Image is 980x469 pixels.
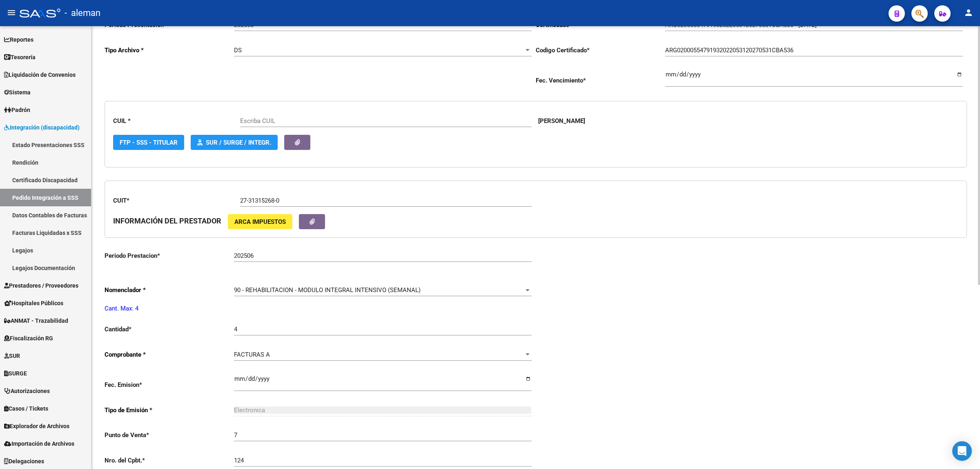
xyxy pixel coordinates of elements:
[536,46,665,55] p: Codigo Certificado
[65,4,100,22] span: - aleman
[113,215,221,227] h3: INFORMACIÓN DEL PRESTADOR
[228,214,292,229] button: ARCA Impuestos
[105,350,234,359] p: Comprobante *
[105,325,234,334] p: Cantidad
[234,406,265,414] span: Electronica
[536,76,665,85] p: Fec. Vencimiento
[113,135,184,150] button: FTP - SSS - Titular
[105,46,234,55] p: Tipo Archivo *
[4,351,20,360] span: SUR
[4,422,69,431] span: Explorador de Archivos
[234,351,270,358] span: FACTURAS A
[105,286,234,295] p: Nomenclador *
[964,8,973,18] mat-icon: person
[4,457,44,466] span: Delegaciones
[105,251,234,260] p: Periodo Prestacion
[234,218,286,226] span: ARCA Impuestos
[105,406,234,415] p: Tipo de Emisión *
[113,196,240,205] p: CUIT
[105,304,536,313] p: Cant. Max: 4
[4,70,76,79] span: Liquidación de Convenios
[4,105,30,114] span: Padrón
[4,439,74,448] span: Importación de Archivos
[113,116,240,125] p: CUIL *
[952,441,972,461] div: Open Intercom Messenger
[4,316,68,325] span: ANMAT - Trazabilidad
[234,47,242,54] span: DS
[4,369,27,378] span: SURGE
[234,286,421,294] span: 90 - REHABILITACION - MODULO INTEGRAL INTENSIVO (SEMANAL)
[120,139,178,146] span: FTP - SSS - Titular
[538,116,585,125] p: [PERSON_NAME]
[4,404,48,413] span: Casos / Tickets
[4,299,63,308] span: Hospitales Públicos
[105,380,234,389] p: Fec. Emision
[4,123,80,132] span: Integración (discapacidad)
[105,431,234,440] p: Punto de Venta
[105,456,234,465] p: Nro. del Cpbt.
[4,386,50,395] span: Autorizaciones
[191,135,278,150] button: SUR / SURGE / INTEGR.
[4,53,36,62] span: Tesorería
[4,35,33,44] span: Reportes
[206,139,271,146] span: SUR / SURGE / INTEGR.
[4,281,78,290] span: Prestadores / Proveedores
[7,8,16,18] mat-icon: menu
[4,334,53,343] span: Fiscalización RG
[4,88,31,97] span: Sistema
